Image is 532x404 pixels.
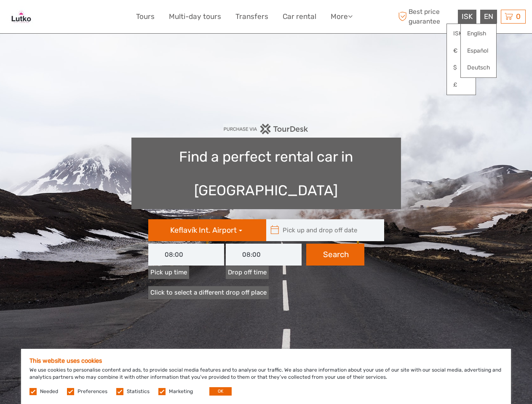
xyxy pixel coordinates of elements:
[515,12,522,21] span: 0
[306,244,364,266] button: Search
[461,43,496,58] a: Español
[209,387,232,396] button: OK
[97,13,107,23] button: Open LiveChat chat widget
[461,60,496,75] a: Deutsch
[29,357,503,364] h5: This website uses cookies
[283,11,316,23] a: Car rental
[447,43,476,58] a: €
[131,138,401,209] h1: Find a perfect rental car in [GEOGRAPHIC_DATA]
[169,388,193,395] label: Marketing
[223,124,309,134] img: PurchaseViaTourDesk.png
[148,286,269,299] a: Click to select a different drop off place
[226,244,302,266] input: Drop off time
[148,266,189,279] label: Pick up time
[331,11,353,23] a: More
[480,10,497,24] div: EN
[396,7,456,26] span: Best price guarantee
[136,11,155,23] a: Tours
[169,11,221,23] a: Multi-day tours
[226,266,269,279] label: Drop off time
[447,60,476,75] a: $
[148,244,224,266] input: Pick up time
[447,26,476,41] a: ISK
[127,388,150,395] label: Statistics
[462,12,473,21] span: ISK
[40,388,58,395] label: Needed
[78,388,107,395] label: Preferences
[266,219,380,241] input: Pick up and drop off date
[447,77,476,93] a: £
[170,226,237,235] span: Keflavík Int. Airport
[235,11,268,23] a: Transfers
[21,349,511,404] div: We use cookies to personalise content and ads, to provide social media features and to analyse ou...
[6,6,36,27] img: 2342-33458947-5ba6-4553-93fb-530cd831475b_logo_small.jpg
[148,219,266,241] button: Keflavík Int. Airport
[461,26,496,41] a: English
[12,15,95,21] p: We're away right now. Please check back later!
